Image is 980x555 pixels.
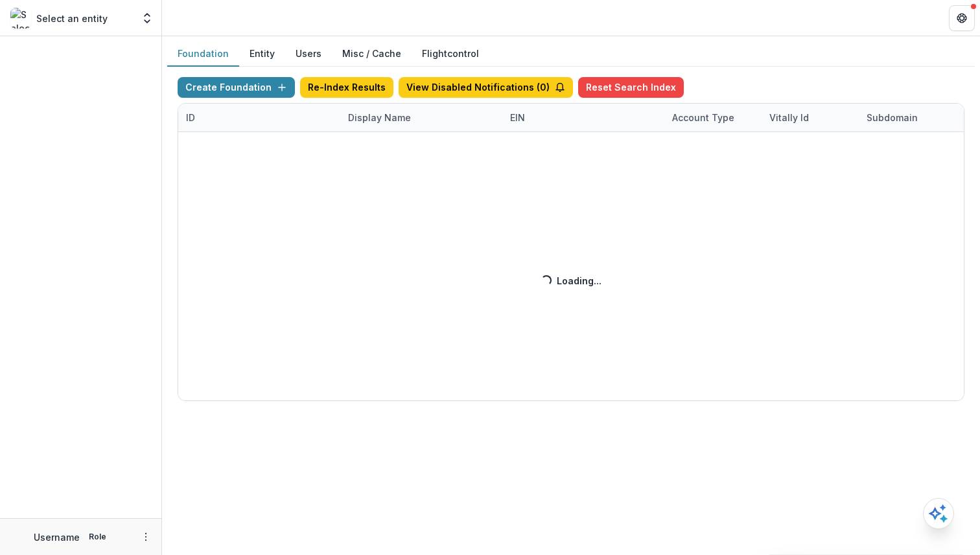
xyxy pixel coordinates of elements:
[138,529,154,545] button: More
[138,5,156,31] button: Open entity switcher
[167,41,239,67] button: Foundation
[34,530,80,544] p: Username
[85,531,110,543] p: Role
[285,41,332,67] button: Users
[10,8,31,28] img: Select an entity
[239,41,285,67] button: Entity
[923,498,954,529] button: Open AI Assistant
[422,47,479,60] a: Flightcontrol
[36,12,108,25] p: Select an entity
[949,5,975,31] button: Get Help
[332,41,412,67] button: Misc / Cache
